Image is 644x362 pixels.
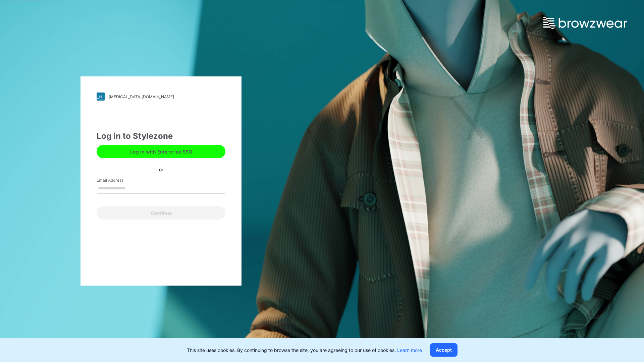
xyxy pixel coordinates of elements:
[187,347,422,354] p: This site uses cookies. By continuing to browse the site, you are agreeing to our use of cookies.
[397,347,422,353] a: Learn more
[97,145,225,158] button: Log in with Enterprise SSO
[430,343,458,357] button: Accept
[97,130,225,142] div: Log in to Stylezone
[543,17,627,29] img: browzwear-logo.73288ffb.svg
[154,166,169,173] div: or
[97,177,144,183] label: Email Address
[109,94,174,99] div: [MEDICAL_DATA][DOMAIN_NAME]
[97,93,105,101] img: svg+xml;base64,PHN2ZyB3aWR0aD0iMjgiIGhlaWdodD0iMjgiIHZpZXdCb3g9IjAgMCAyOCAyOCIgZmlsbD0ibm9uZSIgeG...
[97,93,225,101] a: [MEDICAL_DATA][DOMAIN_NAME]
